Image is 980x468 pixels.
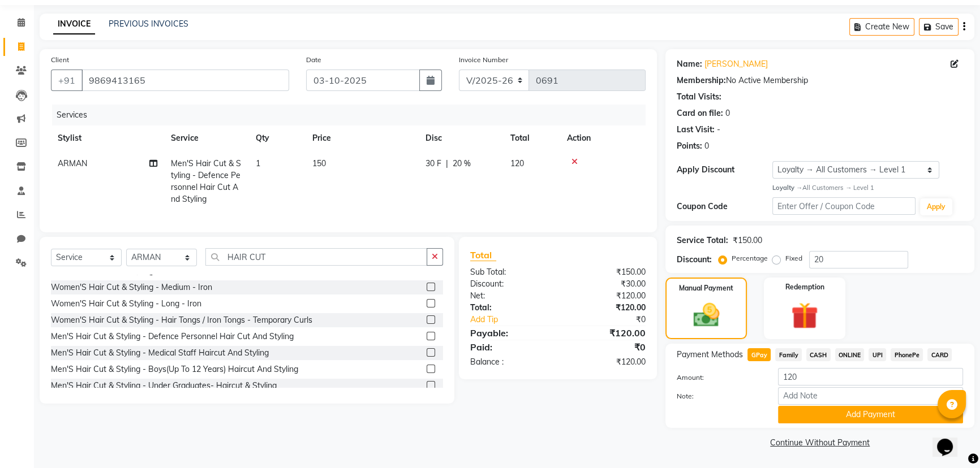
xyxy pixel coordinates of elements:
[677,235,728,246] div: Service Total:
[869,348,886,361] span: UPI
[462,278,558,290] div: Discount:
[927,348,952,361] span: CARD
[51,281,212,293] div: Women'S Hair Cut & Styling - Medium - Iron
[462,302,558,314] div: Total:
[932,423,969,457] iframe: chat widget
[677,75,963,86] div: No Active Membership
[677,349,743,361] span: Payment Methods
[462,290,558,302] div: Net:
[51,314,312,326] div: Women'S Hair Cut & Styling - Hair Tongs / Iron Tongs - Temporary Curls
[891,348,923,361] span: PhonePe
[849,18,914,36] button: Create New
[558,356,654,368] div: ₹120.00
[677,107,723,119] div: Card on file:
[51,70,83,91] button: +91
[312,158,326,168] span: 150
[677,140,702,152] div: Points:
[510,158,524,168] span: 120
[574,314,654,326] div: ₹0
[205,248,427,266] input: Search or Scan
[785,253,802,263] label: Fixed
[704,58,768,70] a: [PERSON_NAME]
[806,348,831,361] span: CASH
[668,391,770,401] label: Note:
[835,348,865,361] span: ONLINE
[685,300,728,330] img: _cash.svg
[462,340,558,354] div: Paid:
[725,107,730,119] div: 0
[920,198,952,215] button: Apply
[677,58,702,70] div: Name:
[81,70,289,91] input: Search by Name/Mobile/Email/Code
[785,282,824,292] label: Redemption
[558,326,654,340] div: ₹120.00
[306,55,321,65] label: Date
[733,235,762,246] div: ₹150.00
[677,91,721,103] div: Total Visits:
[462,314,574,326] a: Add Tip
[560,125,646,151] th: Action
[249,125,306,151] th: Qty
[453,158,471,170] span: 20 %
[51,380,277,392] div: Men'S Hair Cut & Styling - Under Graduates- Haircut & Styling
[256,158,260,168] span: 1
[462,266,558,278] div: Sub Total:
[51,347,269,359] div: Men'S Hair Cut & Styling - Medical Staff Haircut And Styling
[504,125,560,151] th: Total
[677,254,712,266] div: Discount:
[778,387,963,405] input: Add Note
[425,158,441,170] span: 30 F
[470,249,496,261] span: Total
[462,356,558,368] div: Balance :
[677,164,772,176] div: Apply Discount
[772,184,802,192] strong: Loyalty →
[558,290,654,302] div: ₹120.00
[668,437,972,449] a: Continue Without Payment
[51,363,298,375] div: Men'S Hair Cut & Styling - Boys(Up To 12 Years) Haircut And Styling
[109,19,188,29] a: PREVIOUS INVOICES
[51,331,294,343] div: Men'S Hair Cut & Styling - Defence Personnel Hair Cut And Styling
[558,266,654,278] div: ₹150.00
[679,283,733,293] label: Manual Payment
[677,201,772,213] div: Coupon Code
[558,340,654,354] div: ₹0
[306,125,419,151] th: Price
[717,124,720,136] div: -
[51,55,69,65] label: Client
[459,55,508,65] label: Invoice Number
[668,372,770,383] label: Amount:
[919,18,958,36] button: Save
[419,125,504,151] th: Disc
[558,302,654,314] div: ₹120.00
[778,368,963,385] input: Amount
[677,75,726,86] div: Membership:
[51,125,164,151] th: Stylist
[51,298,201,310] div: Women'S Hair Cut & Styling - Long - Iron
[58,158,87,168] span: ARMAN
[52,105,654,125] div: Services
[164,125,249,151] th: Service
[171,158,241,204] span: Men'S Hair Cut & Styling - Defence Personnel Hair Cut And Styling
[446,158,448,170] span: |
[53,14,95,34] a: INVOICE
[747,348,771,361] span: GPay
[772,197,915,215] input: Enter Offer / Coupon Code
[778,406,963,423] button: Add Payment
[462,326,558,340] div: Payable:
[775,348,802,361] span: Family
[732,253,768,263] label: Percentage
[783,299,827,333] img: _gift.svg
[677,124,715,136] div: Last Visit:
[558,278,654,290] div: ₹30.00
[772,183,963,193] div: All Customers → Level 1
[704,140,709,152] div: 0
